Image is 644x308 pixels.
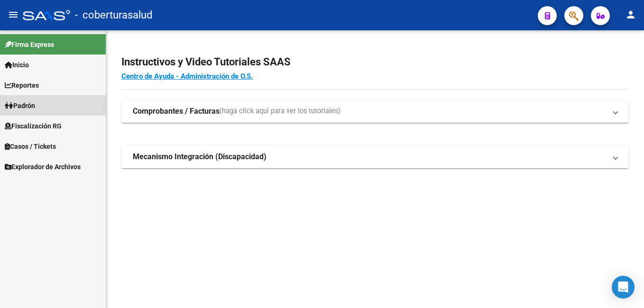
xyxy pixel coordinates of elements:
div: Open Intercom Messenger [612,276,635,299]
span: Explorador de Archivos [5,162,81,172]
span: Casos / Tickets [5,141,56,152]
span: Firma Express [5,39,54,50]
span: Inicio [5,60,29,70]
h2: Instructivos y Video Tutoriales SAAS [121,53,629,71]
span: Reportes [5,80,39,91]
mat-expansion-panel-header: Mecanismo Integración (Discapacidad) [121,145,629,168]
span: (haga click aquí para ver los tutoriales) [220,106,340,117]
mat-icon: person [625,9,636,20]
a: Centro de Ayuda - Administración de O.S. [121,72,253,81]
strong: Comprobantes / Facturas [133,106,220,117]
mat-expansion-panel-header: Comprobantes / Facturas(haga click aquí para ver los tutoriales) [121,100,629,123]
span: Padrón [5,100,35,111]
span: Fiscalización RG [5,121,62,131]
mat-icon: menu [8,9,19,20]
strong: Mecanismo Integración (Discapacidad) [133,152,267,162]
span: - coberturasalud [75,5,152,26]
